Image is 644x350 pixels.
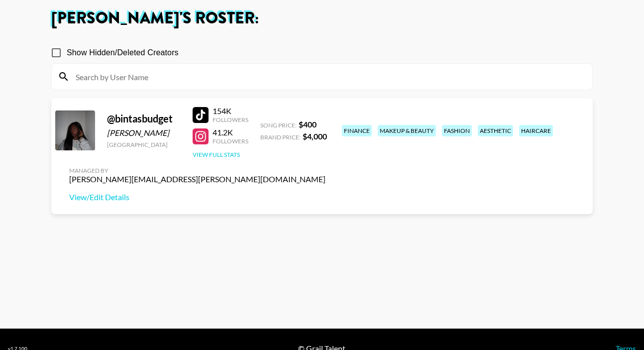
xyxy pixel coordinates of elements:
[107,141,181,148] div: [GEOGRAPHIC_DATA]
[213,127,248,137] div: 41.2K
[67,47,179,59] span: Show Hidden/Deleted Creators
[51,10,593,26] h1: [PERSON_NAME] 's Roster:
[260,133,301,141] span: Brand Price:
[342,125,372,136] div: finance
[519,125,553,136] div: haircare
[442,125,472,136] div: fashion
[303,131,327,141] strong: $ 4,000
[478,125,513,136] div: aesthetic
[213,116,248,123] div: Followers
[107,113,181,125] div: @ bintasbudget
[260,121,297,129] span: Song Price:
[213,106,248,116] div: 154K
[193,151,240,158] button: View Full Stats
[213,137,248,145] div: Followers
[69,167,325,174] div: Managed By
[70,69,586,85] input: Search by User Name
[107,128,181,138] div: [PERSON_NAME]
[69,174,325,184] div: [PERSON_NAME][EMAIL_ADDRESS][PERSON_NAME][DOMAIN_NAME]
[378,125,436,136] div: makeup & beauty
[299,119,317,129] strong: $ 400
[69,192,325,202] a: View/Edit Details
